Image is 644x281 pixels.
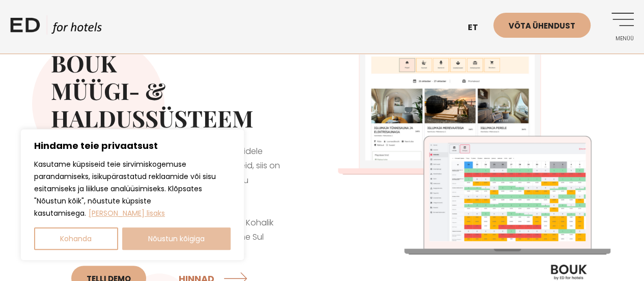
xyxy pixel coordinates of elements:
[34,158,231,219] p: Kasutame küpsiseid teie sirvimiskogemuse parandamiseks, isikupärastatud reklaamide või sisu esita...
[606,13,634,41] a: Menüü
[463,15,493,40] a: et
[122,227,231,250] button: Nõustun kõigiga
[51,49,282,132] h2: BOUK MÜÜGI- & HALDUSSÜSTEEM
[34,140,231,152] p: Hindame teie privaatsust
[606,36,634,42] span: Menüü
[493,13,591,38] a: Võta ühendust
[34,227,118,250] button: Kohanda
[88,208,165,219] a: Loe lisaks
[10,15,102,41] a: ED HOTELS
